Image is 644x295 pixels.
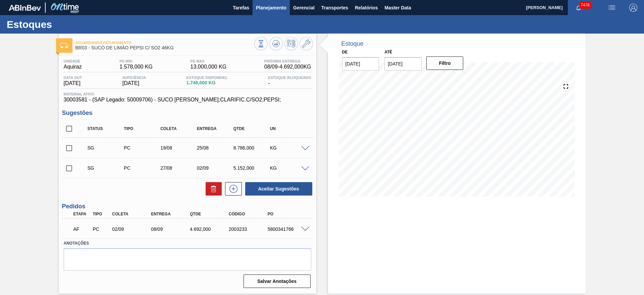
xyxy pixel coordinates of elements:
span: Planejamento [256,4,286,12]
div: 19/08/2025 [159,145,199,151]
div: PO [266,212,310,216]
span: 1.748,000 KG [186,80,228,85]
div: 02/09/2025 [195,165,236,171]
div: Entrega [149,212,193,216]
span: Estoque Disponível [186,76,228,80]
label: Anotações [64,239,311,248]
label: Até [384,50,392,54]
span: Suficiência [122,76,146,80]
span: [DATE] [122,80,146,86]
div: Etapa [72,212,92,216]
p: AF [73,226,90,232]
button: Filtro [426,56,464,70]
div: Pedido de Compra [122,165,163,171]
input: dd/mm/yyyy [342,57,379,71]
label: De [342,50,348,54]
div: Excluir Sugestões [202,182,222,196]
span: BR03 - SUCO DE LIMÃO PEPSI C/ SO2 46KG [75,45,254,50]
div: Estoque [341,40,364,47]
span: Master Data [384,4,411,12]
span: Material ativo [64,92,311,96]
div: 4.692,000 [188,226,232,232]
input: dd/mm/yyyy [384,57,422,71]
span: Aquiraz [64,64,82,70]
div: Status [86,126,126,131]
button: Aceitar Sugestões [245,182,312,196]
div: Tipo [91,212,111,216]
span: Gerencial [293,4,315,12]
div: 8.786,000 [232,145,272,151]
button: Salvar Anotações [244,275,311,288]
div: Sugestão Criada [86,165,126,171]
button: Atualizar Gráfico [269,37,283,50]
div: Pedido de Compra [91,226,111,232]
span: PE MIN [119,59,153,63]
div: Qtde [188,212,232,216]
img: Logout [629,4,637,12]
div: 5.152,000 [232,165,272,171]
span: Tarefas [233,4,249,12]
h1: Estoques [7,20,126,28]
button: Notificações [568,3,589,12]
div: Aceitar Sugestões [242,181,313,196]
img: TNhmsLtSVTkK8tSr43FrP2fwEKptu5GPRR3wAAAABJRU5ErkJggg== [9,5,41,11]
span: 1.578,000 KG [119,64,153,70]
img: Ícone [60,43,68,48]
div: 25/08/2025 [195,145,236,151]
div: Coleta [159,126,199,131]
div: UN [268,126,309,131]
div: Qtde [232,126,272,131]
div: KG [268,165,309,171]
div: 5800341766 [266,226,310,232]
div: Entrega [195,126,236,131]
h3: Pedidos [62,203,313,210]
span: PE MAX [191,59,227,63]
div: Pedido de Compra [122,145,163,151]
img: userActions [608,4,616,12]
div: Sugestão Criada [86,145,126,151]
span: 7476 [579,1,591,9]
div: - [266,76,313,86]
span: Aguardando Faturamento [75,41,254,45]
div: 08/09/2025 [149,226,193,232]
span: 08/09 - 4.692,000 KG [264,64,311,70]
button: Visão Geral dos Estoques [254,37,268,50]
span: Transportes [321,4,348,12]
div: KG [268,145,309,151]
button: Programar Estoque [284,37,298,50]
div: Nova sugestão [222,182,242,196]
div: Aguardando Faturamento [72,222,92,237]
span: 30003581 - (SAP Legado: 50009706) - SUCO [PERSON_NAME];CLARIFIC.C/SO2;PEPSI; [64,97,311,103]
span: [DATE] [64,80,82,86]
span: Relatórios [355,4,378,12]
div: Código [227,212,271,216]
div: 2003233 [227,226,271,232]
span: Próxima Entrega [264,59,311,63]
div: Tipo [122,126,163,131]
span: Estoque Bloqueado [268,76,311,80]
h3: Sugestões [62,110,313,117]
div: 02/09/2025 [110,226,154,232]
span: Unidade [64,59,82,63]
span: 13.000,000 KG [191,64,227,70]
div: Coleta [110,212,154,216]
button: Ir ao Master Data / Geral [300,37,313,50]
span: Data out [64,76,82,80]
div: 27/08/2025 [159,165,199,171]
